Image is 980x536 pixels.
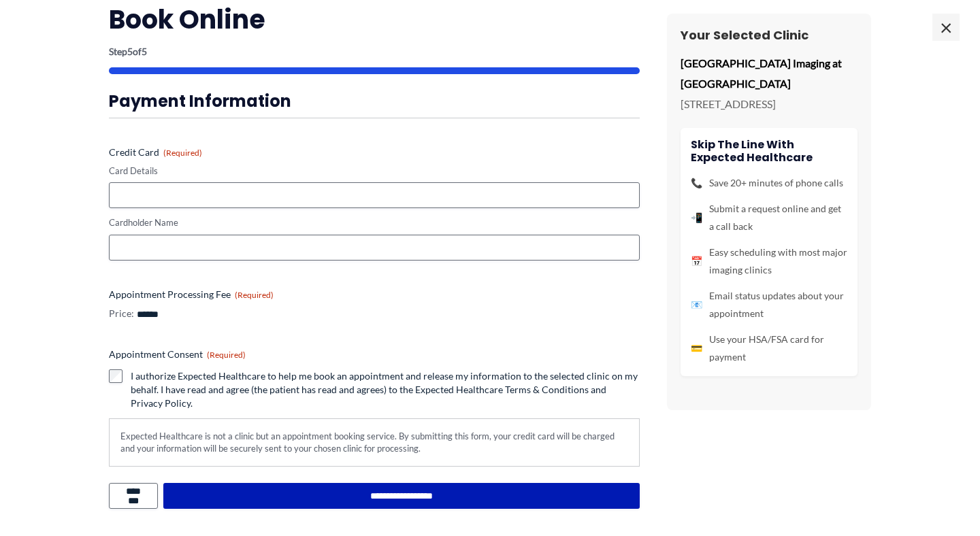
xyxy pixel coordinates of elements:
[142,46,147,57] span: 5
[691,339,702,357] span: 💳
[136,309,233,320] input: Appointment Processing Fee Price
[691,331,847,366] li: Use your HSA/FSA card for payment
[207,350,246,360] span: (Required)
[109,146,640,159] label: Credit Card
[691,174,847,192] li: Save 20+ minutes of phone calls
[932,14,960,41] span: ×
[109,165,640,178] label: Card Details
[109,47,640,56] p: Step of
[681,27,857,43] h3: Your Selected Clinic
[691,252,702,270] span: 📅
[109,90,640,112] h3: Payment Information
[681,94,857,114] p: [STREET_ADDRESS]
[109,216,640,229] label: Cardholder Name
[691,296,702,314] span: 📧
[109,307,134,320] label: Price:
[691,174,702,192] span: 📞
[163,148,202,158] span: (Required)
[235,290,274,300] span: (Required)
[118,190,631,201] iframe: Secure card payment input frame
[691,244,847,279] li: Easy scheduling with most major imaging clinics
[691,209,702,227] span: 📲
[691,138,847,164] h4: Skip the line with Expected Healthcare
[109,348,246,361] legend: Appointment Consent
[131,369,640,410] label: I authorize Expected Healthcare to help me book an appointment and release my information to the ...
[691,200,847,235] li: Submit a request online and get a call back
[681,53,857,93] p: [GEOGRAPHIC_DATA] Imaging at [GEOGRAPHIC_DATA]
[109,418,640,467] div: Expected Healthcare is not a clinic but an appointment booking service. By submitting this form, ...
[109,3,640,36] h2: Book Online
[691,287,847,322] li: Email status updates about your appointment
[127,46,133,57] span: 5
[109,288,640,301] label: Appointment Processing Fee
